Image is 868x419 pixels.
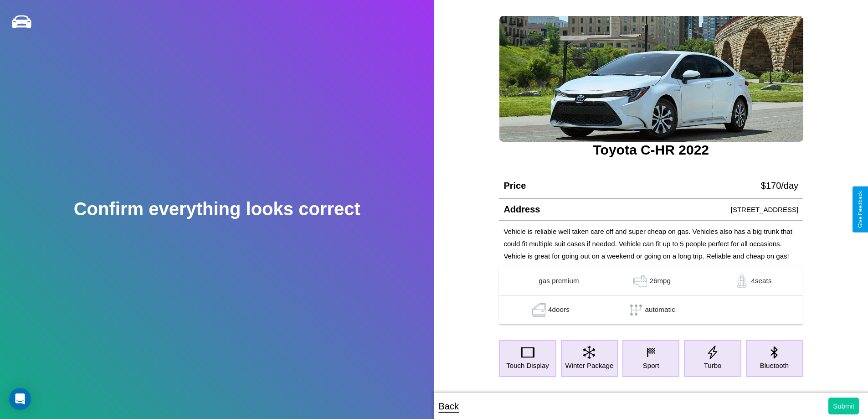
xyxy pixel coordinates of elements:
p: Winter Package [565,359,613,372]
p: automatic [645,303,675,317]
table: simple table [499,267,803,325]
h4: Price [503,181,526,191]
p: 26 mpg [649,274,671,288]
img: gas [631,274,649,288]
div: Open Intercom Messenger [9,388,31,410]
p: Back [439,398,459,414]
h3: Toyota C-HR 2022 [499,142,803,158]
p: Turbo [704,359,722,372]
p: Touch Display [506,359,549,372]
p: [STREET_ADDRESS] [731,203,798,216]
h2: Confirm everything looks correct [74,199,360,219]
p: gas premium [539,274,579,288]
img: gas [520,274,539,288]
button: Submit [828,398,859,414]
img: gas [733,274,751,288]
img: gas [530,303,548,317]
div: Give Feedback [857,191,863,228]
p: 4 seats [751,274,771,288]
p: $ 170 /day [761,177,798,194]
p: Vehicle is reliable well taken care off and super cheap on gas. Vehicles also has a big trunk tha... [503,225,798,262]
p: 4 doors [548,303,570,317]
p: Bluetooth [760,359,789,372]
p: Sport [643,359,659,372]
h4: Address [503,204,540,215]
